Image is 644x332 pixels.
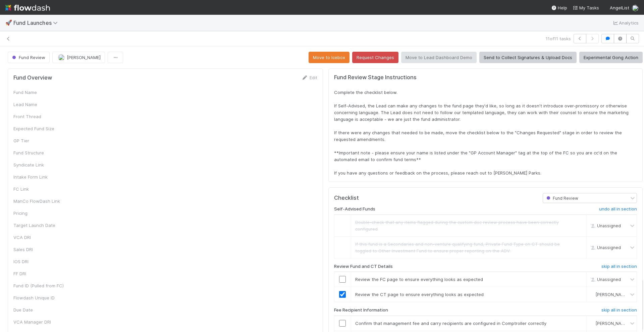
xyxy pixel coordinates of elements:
button: Request Changes [352,52,398,63]
div: FC Link [13,186,64,192]
h6: skip all in section [601,307,637,313]
div: Syndicate Link [13,161,64,168]
img: logo-inverted-e16ddd16eac7371096b0.svg [5,2,50,13]
img: avatar_51d3a7df-1bfa-4572-86d7-27695b6e91a1.png [589,292,595,297]
span: Fund Review [11,55,45,60]
div: Lead Name [13,101,64,108]
a: skip all in section [601,264,637,272]
div: Fund Structure [13,149,64,156]
h6: Review Fund and CT Details [334,264,393,269]
button: Fund Review [8,52,50,63]
span: My Tasks [573,5,599,10]
a: undo all in section [599,206,637,215]
h6: Self-Advised Funds [334,206,375,212]
span: AngelList [610,5,629,10]
div: GP Tier [13,137,64,144]
div: Due Date [13,306,64,313]
img: avatar_51d3a7df-1bfa-4572-86d7-27695b6e91a1.png [58,54,65,61]
button: Move to Icebox [309,52,350,63]
button: Send to Collect Signatures & Upload Docs [479,52,577,63]
span: [PERSON_NAME] [67,55,101,60]
img: avatar_51d3a7df-1bfa-4572-86d7-27695b6e91a1.png [589,321,595,326]
div: Target Launch Date [13,222,64,229]
span: Unassigned [589,245,621,250]
h5: Fund Overview [13,75,52,81]
span: Fund Launches [13,19,61,26]
h6: Fee Recipient Information [334,307,388,313]
a: My Tasks [573,4,599,11]
a: skip all in section [601,307,637,316]
h5: Checklist [334,195,359,201]
span: Complete the checklist below. If Self-Advised, the Lead can make any changes to the fund page the... [334,90,630,176]
div: Help [551,4,567,11]
button: Move to Lead Dashboard Demo [401,52,477,63]
button: Experimental Gong Action [579,52,643,63]
button: [PERSON_NAME] [52,52,105,63]
div: Expected Fund Size [13,125,64,132]
div: Pricing [13,210,64,217]
div: Fund Name [13,89,64,96]
a: Edit [302,75,317,80]
div: VCA Manager DRI [13,319,64,325]
h6: skip all in section [601,264,637,269]
div: Intake Form Link [13,174,64,180]
span: Double-check that any items flagged during the custom doc review process have been correctly conf... [355,220,559,232]
h5: Fund Review Stage Instructions [334,74,637,81]
img: avatar_cc3a00d7-dd5c-4a2f-8d58-dd6545b20c0d.png [632,5,639,11]
span: [PERSON_NAME] [596,321,629,326]
div: Fund ID (Pulled from FC) [13,282,64,289]
span: Review the FC page to ensure everything looks as expected [355,277,483,282]
h6: undo all in section [599,206,637,212]
span: Fund Review [545,196,578,201]
span: 🚀 [5,20,12,26]
span: [PERSON_NAME] [596,292,629,297]
span: Review the CT page to ensure everything looks as expected [355,292,484,297]
span: Unassigned [589,223,621,228]
span: Unassigned [589,277,621,282]
div: ManCo FlowDash Link [13,198,64,204]
div: Flowdash Unique ID [13,294,64,301]
div: FF DRI [13,270,64,277]
div: IOS DRI [13,258,64,265]
a: Analytics [612,19,639,27]
div: Sales DRI [13,246,64,253]
span: Confirm that management fee and carry recipients are configured in Comptroller correctly [355,321,546,326]
div: Front Thread [13,113,64,120]
span: 11 of 11 tasks [546,35,571,42]
span: If this fund is a Secondaries and non-venture qualifying fund, Private Fund Type on CT should be ... [355,241,560,253]
div: VCA DRI [13,234,64,241]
